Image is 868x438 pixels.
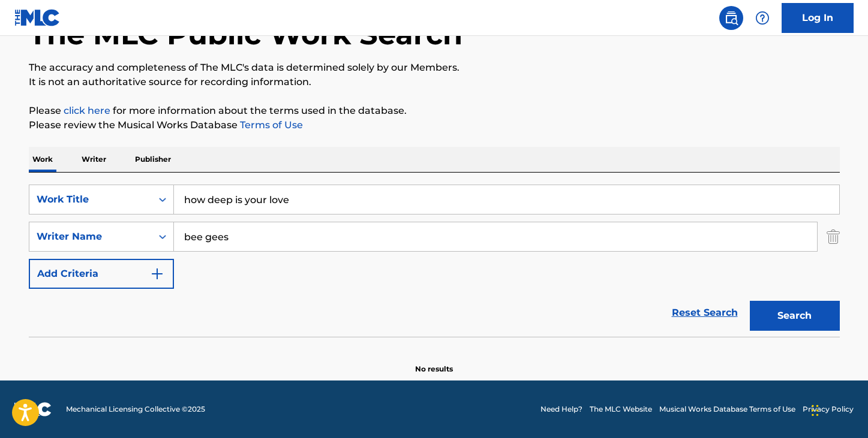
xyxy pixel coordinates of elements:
[29,75,840,89] p: It is not an authoritative source for recording information.
[750,6,774,30] div: Help
[750,301,840,331] button: Search
[540,404,582,415] a: Need Help?
[808,380,868,438] iframe: Chat Widget
[37,229,145,244] div: Writer Name
[782,3,854,33] a: Log In
[724,11,738,25] img: search
[666,300,744,326] a: Reset Search
[755,11,770,25] img: help
[827,222,840,252] img: Delete Criterion
[78,147,110,172] p: Writer
[66,404,205,415] span: Mechanical Licensing Collective © 2025
[64,105,110,116] a: click here
[29,259,174,289] button: Add Criteria
[590,404,652,415] a: The MLC Website
[803,404,854,415] a: Privacy Policy
[14,402,52,416] img: logo
[14,9,61,26] img: MLC Logo
[415,349,453,374] p: No results
[29,61,840,75] p: The accuracy and completeness of The MLC's data is determined solely by our Members.
[150,267,164,281] img: 9d2ae6d4665cec9f34b9.svg
[238,119,303,131] a: Terms of Use
[29,185,840,337] form: Search Form
[812,392,819,428] div: Drag
[719,6,743,30] a: Public Search
[131,147,175,172] p: Publisher
[29,104,840,118] p: Please for more information about the terms used in the database.
[29,118,840,132] p: Please review the Musical Works Database
[29,147,56,172] p: Work
[659,404,795,415] a: Musical Works Database Terms of Use
[37,192,145,207] div: Work Title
